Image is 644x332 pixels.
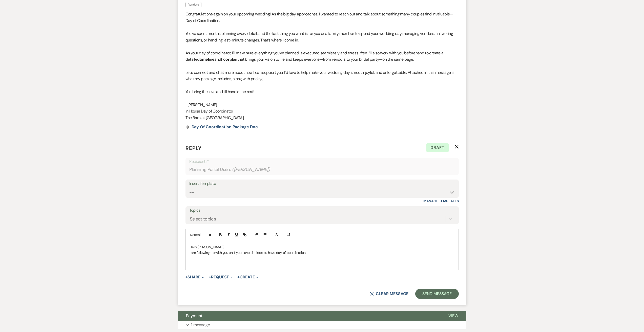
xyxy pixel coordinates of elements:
[190,215,216,222] div: Select topics
[189,207,455,214] label: Topics
[192,124,258,129] span: Day of Coordination Package Doc
[185,275,188,279] span: +
[185,11,453,23] span: Congratulations again on your upcoming wedding! As the big day approaches, I wanted to reach out ...
[423,199,459,203] a: Manage Templates
[185,102,217,107] span: -[PERSON_NAME]
[185,115,244,120] span: The Barn at [GEOGRAPHIC_DATA]
[199,57,214,62] strong: timeline
[178,321,466,329] button: 1 message
[221,57,237,62] strong: floorplan
[185,145,202,151] span: Reply
[191,322,210,328] p: 1 message
[190,244,455,250] p: Hello [PERSON_NAME]!
[237,275,240,279] span: +
[209,275,233,279] button: Request
[440,311,466,321] button: View
[185,31,453,43] span: You’ve spent months planning every detail, and the last thing you want is for you or a family mem...
[448,313,458,318] span: View
[185,89,254,94] span: You bring the love and I’ll handle the rest!
[185,50,444,62] span: As your day of coordinator, I’ll make sure everything you’ve planned is executed seamlessly and s...
[189,180,455,187] div: Insert Template
[237,57,414,62] span: that brings your vision to life and keeps everyone—from vendors to your bridal party—on the same ...
[185,70,454,82] span: Let’s connect and chat more about how I can support you. I’d love to help make your wedding day s...
[232,166,270,173] span: ( [PERSON_NAME] )
[237,275,258,279] button: Create
[178,311,440,321] button: Payment
[185,108,233,114] span: In House Day of Coordinator
[426,143,449,152] span: Draft
[370,292,408,296] button: Clear message
[415,289,459,299] button: Send Message
[192,125,258,129] a: Day of Coordination Package Doc
[185,275,204,279] button: Share
[186,313,202,318] span: Payment
[214,57,221,62] span: and
[185,2,202,7] span: Vendors
[190,250,455,255] p: I am following up with you on if you have decided to have day of coordination.
[189,158,455,165] p: Recipients*
[189,165,455,174] div: Planning Portal Users
[209,275,211,279] span: +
